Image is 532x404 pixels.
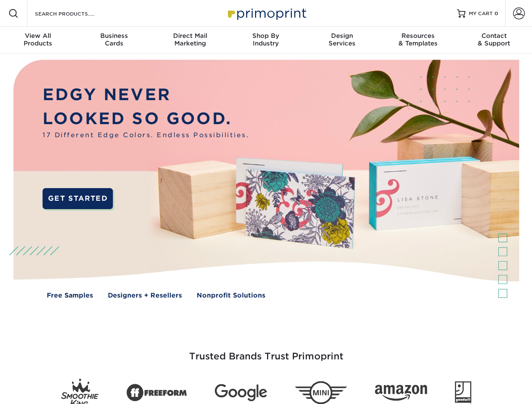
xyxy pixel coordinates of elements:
span: MY CART [469,10,493,17]
a: Contact& Support [456,27,532,54]
span: Shop By [228,32,304,40]
div: & Support [456,32,532,47]
span: Contact [456,32,532,40]
a: GET STARTED [43,188,113,209]
a: Free Samples [47,291,93,300]
a: Designers + Resellers [108,291,182,300]
img: Amazon [375,385,427,401]
img: Google [215,384,267,401]
a: Direct MailMarketing [152,27,228,54]
a: DesignServices [304,27,380,54]
span: 0 [495,11,498,16]
a: BusinessCards [76,27,152,54]
span: Direct Mail [152,32,228,40]
div: Services [304,32,380,47]
span: Design [304,32,380,40]
input: SEARCH PRODUCTS..... [34,8,116,19]
p: EDGY NEVER [43,83,249,107]
div: & Templates [380,32,456,47]
span: Resources [380,32,456,40]
p: LOOKED SO GOOD. [43,107,249,131]
span: Business [76,32,152,40]
a: Resources& Templates [380,27,456,54]
h3: Trusted Brands Trust Primoprint [20,331,513,372]
span: 17 Different Edge Colors. Endless Possibilities. [43,130,249,140]
div: Cards [76,32,152,47]
a: Shop ByIndustry [228,27,304,54]
a: Nonprofit Solutions [197,291,265,300]
img: Goodwill [455,381,471,404]
div: Marketing [152,32,228,47]
img: Primoprint [224,4,308,22]
div: Industry [228,32,304,47]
